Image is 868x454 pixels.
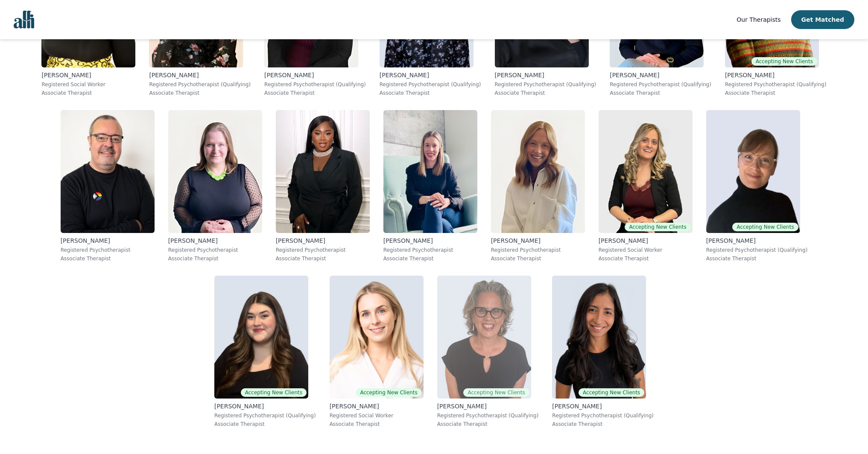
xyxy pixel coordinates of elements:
span: Accepting New Clients [732,223,798,231]
img: Rana_James [599,110,693,233]
p: Registered Psychotherapist (Qualifying) [725,81,827,88]
p: [PERSON_NAME] [61,236,155,245]
img: alli logo [14,11,34,29]
p: Registered Psychotherapist [276,247,370,253]
img: Jessie_MacAlpine Shearer [168,110,262,233]
a: Angela_EarlAccepting New Clients[PERSON_NAME]Registered Psychotherapist (Qualifying)Associate The... [699,103,815,269]
p: [PERSON_NAME] [725,71,827,79]
p: Registered Social Worker [599,247,693,253]
p: Registered Psychotherapist (Qualifying) [706,247,808,253]
p: Registered Social Worker [330,412,424,419]
span: Accepting New Clients [463,388,529,397]
p: [PERSON_NAME] [552,402,654,410]
img: Senam_Bruce-Kemevor [276,110,370,233]
span: Accepting New Clients [625,223,690,231]
button: Get Matched [791,10,854,29]
p: Associate Therapist [491,255,585,262]
a: Danielle_DjelicAccepting New Clients[PERSON_NAME]Registered Social WorkerAssociate Therapist [323,269,430,434]
img: Andreann_Gosselin [383,110,477,233]
p: [PERSON_NAME] [149,71,251,79]
img: Kelly_Kozluk [491,110,585,233]
span: Accepting New Clients [751,57,817,66]
p: [PERSON_NAME] [383,236,477,245]
p: Registered Psychotherapist (Qualifying) [552,412,654,419]
p: [PERSON_NAME] [706,236,808,245]
p: Registered Psychotherapist [383,247,477,253]
a: Andreann_Gosselin[PERSON_NAME]Registered PsychotherapistAssociate Therapist [377,103,484,269]
span: Our Therapists [736,16,780,23]
p: Associate Therapist [437,421,539,428]
img: Angela_Earl [706,110,800,233]
p: Registered Social Worker [41,81,135,88]
p: Associate Therapist [330,421,424,428]
p: [PERSON_NAME] [330,402,424,410]
span: Accepting New Clients [579,388,644,397]
p: Associate Therapist [276,255,370,262]
p: Registered Psychotherapist (Qualifying) [214,412,316,419]
a: Kelly_Kozluk[PERSON_NAME]Registered PsychotherapistAssociate Therapist [484,103,592,269]
p: Associate Therapist [61,255,155,262]
img: Scott_Harrison [61,110,155,233]
p: [PERSON_NAME] [214,402,316,410]
img: Danielle_Djelic [330,276,424,399]
p: [PERSON_NAME] [276,236,370,245]
p: [PERSON_NAME] [610,71,711,79]
img: Olivia_Snow [214,276,308,399]
p: Associate Therapist [380,90,481,96]
p: [PERSON_NAME] [41,71,135,79]
p: Associate Therapist [599,255,693,262]
a: Senam_Bruce-Kemevor[PERSON_NAME]Registered PsychotherapistAssociate Therapist [269,103,377,269]
p: [PERSON_NAME] [495,71,596,79]
p: Associate Therapist [214,421,316,428]
p: Associate Therapist [706,255,808,262]
p: [PERSON_NAME] [264,71,366,79]
a: Jessie_MacAlpine Shearer[PERSON_NAME]Registered PsychotherapistAssociate Therapist [161,103,269,269]
a: Rana_JamesAccepting New Clients[PERSON_NAME]Registered Social WorkerAssociate Therapist [592,103,699,269]
p: Registered Psychotherapist (Qualifying) [264,81,366,88]
p: Associate Therapist [383,255,477,262]
a: Scott_Harrison[PERSON_NAME]Registered PsychotherapistAssociate Therapist [54,103,161,269]
p: Associate Therapist [41,90,135,96]
p: Associate Therapist [264,90,366,96]
span: Accepting New Clients [356,388,421,397]
p: Registered Psychotherapist (Qualifying) [380,81,481,88]
p: Registered Psychotherapist (Qualifying) [495,81,596,88]
p: [PERSON_NAME] [168,236,262,245]
p: [PERSON_NAME] [380,71,481,79]
p: Registered Psychotherapist (Qualifying) [437,412,539,419]
p: Associate Therapist [725,90,827,96]
p: Registered Psychotherapist (Qualifying) [149,81,251,88]
p: Associate Therapist [495,90,596,96]
p: Associate Therapist [168,255,262,262]
a: Our Therapists [736,15,780,25]
p: Associate Therapist [552,421,654,428]
p: Registered Psychotherapist [61,247,155,253]
p: Associate Therapist [610,90,711,96]
img: Susan_Albaum [437,276,531,399]
span: Accepting New Clients [241,388,307,397]
a: Susan_AlbaumAccepting New Clients[PERSON_NAME]Registered Psychotherapist (Qualifying)Associate Th... [430,269,546,434]
p: Registered Psychotherapist [168,247,262,253]
p: Associate Therapist [149,90,251,96]
p: [PERSON_NAME] [437,402,539,410]
a: Olivia_SnowAccepting New Clients[PERSON_NAME]Registered Psychotherapist (Qualifying)Associate The... [208,269,323,434]
p: [PERSON_NAME] [491,236,585,245]
p: Registered Psychotherapist (Qualifying) [610,81,711,88]
img: Natalia_Sarmiento [552,276,646,399]
p: Registered Psychotherapist [491,247,585,253]
p: [PERSON_NAME] [599,236,693,245]
a: Natalia_SarmientoAccepting New Clients[PERSON_NAME]Registered Psychotherapist (Qualifying)Associa... [545,269,660,434]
